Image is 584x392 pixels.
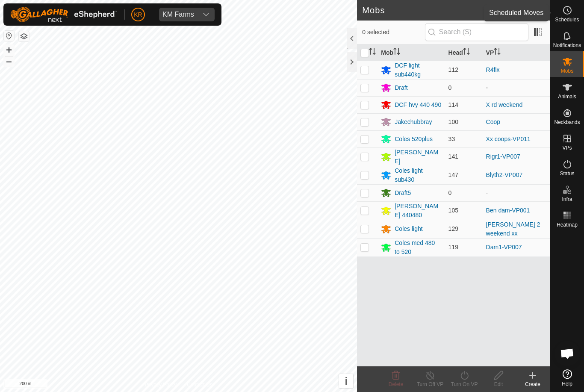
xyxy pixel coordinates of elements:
[395,224,422,233] div: Coles light
[448,225,458,232] span: 129
[393,49,400,56] p-sorticon: Activate to sort
[369,49,376,56] p-sorticon: Activate to sort
[553,43,581,48] span: Notifications
[483,44,550,61] th: VP
[486,118,500,125] a: Coop
[448,153,458,160] span: 141
[198,8,215,21] div: dropdown trigger
[187,381,212,389] a: Contact Us
[159,8,198,21] span: KM Farms
[486,244,522,251] a: Dam1-VP007
[486,153,520,160] a: Rigr1-VP007
[425,23,528,41] input: Search (S)
[345,375,348,387] span: i
[550,366,584,390] a: Help
[389,381,404,387] span: Delete
[447,380,481,388] div: Turn On VP
[395,118,432,127] div: Jakechubbray
[362,28,425,37] span: 0 selected
[558,94,576,99] span: Animals
[162,11,194,18] div: KM Farms
[555,17,579,22] span: Schedules
[19,31,29,41] button: Map Layers
[362,5,532,15] h2: Mobs
[562,197,572,202] span: Infra
[463,49,470,56] p-sorticon: Activate to sort
[486,101,523,108] a: X rd weekend
[134,10,142,19] span: KR
[4,45,14,55] button: +
[448,118,458,125] span: 100
[486,136,531,142] a: Xx coops-VP011
[486,66,500,73] a: R4fix
[494,49,501,56] p-sorticon: Activate to sort
[516,380,550,388] div: Create
[561,68,573,74] span: Mobs
[395,239,441,256] div: Coles med 480 to 520
[395,166,441,184] div: Coles light sub430
[395,83,407,92] div: Draft
[560,171,574,176] span: Status
[395,61,441,79] div: DCF light sub440kg
[339,374,353,388] button: i
[486,207,530,214] a: Ben dam-VP001
[4,31,14,41] button: Reset Map
[562,381,572,386] span: Help
[448,171,458,178] span: 147
[395,148,441,166] div: [PERSON_NAME]
[448,244,458,251] span: 119
[445,44,483,61] th: Head
[448,66,458,73] span: 112
[554,120,580,125] span: Neckbands
[562,145,572,150] span: VPs
[395,189,411,197] div: Draft5
[4,56,14,66] button: –
[378,44,445,61] th: Mob
[483,79,550,96] td: -
[532,4,541,17] span: 11
[395,135,433,144] div: Coles 520plus
[145,381,177,389] a: Privacy Policy
[481,380,516,388] div: Edit
[555,341,580,366] div: Open chat
[10,7,117,22] img: Gallagher Logo
[413,380,447,388] div: Turn Off VP
[448,207,458,214] span: 105
[483,184,550,201] td: -
[557,222,578,227] span: Heatmap
[448,136,455,142] span: 33
[448,189,452,196] span: 0
[448,84,452,91] span: 0
[395,100,441,109] div: DCF hvy 440 490
[486,171,523,178] a: Blyth2-VP007
[448,101,458,108] span: 114
[395,202,441,220] div: [PERSON_NAME] 440480
[486,221,540,237] a: [PERSON_NAME] 2 weekend xx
